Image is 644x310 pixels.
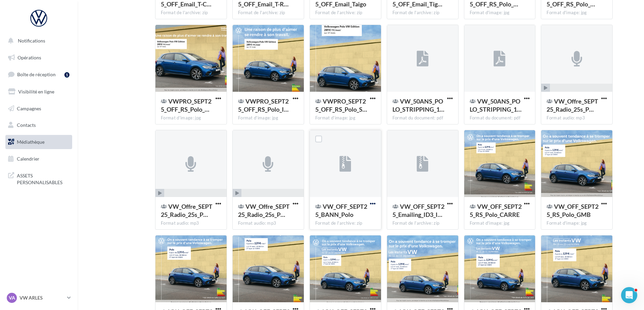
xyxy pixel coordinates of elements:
span: VWPRO_SEPT25_OFF_RS_Polo_STORY [315,97,367,113]
a: Opérations [4,51,74,65]
iframe: Intercom live chat [621,287,637,303]
div: Format d'image: jpg [161,115,221,121]
span: VWPRO_SEPT25_OFF_RS_Polo_INSTA [238,97,289,113]
a: VA VW ARLES [5,291,72,304]
span: Campagnes [17,105,41,111]
a: Contacts [4,118,74,132]
div: Format d'image: jpg [470,10,530,16]
span: VW_Offre_SEPT25_Radio_25s_POLO_LOM3 [238,203,290,218]
div: Format d'image: jpg [238,115,298,121]
div: Format d'image: jpg [315,115,376,121]
div: Format de l'archive: zip [315,220,376,226]
span: VW_OFF_SEPT25_RS_Polo_GMB [547,203,598,218]
span: Calendrier [17,156,39,162]
div: Format de l'archive: zip [315,10,376,16]
span: VW_OFF_SEPT25_RS_Polo_CARRE [470,203,522,218]
a: Campagnes [4,102,74,116]
span: VW_Offre_SEPT25_Radio_25s_POLO_LOM2 [161,203,212,218]
button: Notifications [4,34,71,48]
div: Format du document: pdf [470,115,530,121]
div: Format audio: mp3 [161,220,221,226]
div: Format de l'archive: zip [161,10,221,16]
div: 1 [64,72,69,78]
span: Contacts [17,122,36,128]
span: Notifications [18,38,45,44]
div: Format audio: mp3 [547,115,607,121]
div: Format de l'archive: zip [238,10,298,16]
div: Format d'image: jpg [547,220,607,226]
div: Format du document: pdf [392,115,453,121]
p: VW ARLES [20,294,64,301]
span: Médiathèque [17,139,45,145]
div: Format de l'archive: zip [392,10,453,16]
div: Format audio: mp3 [238,220,298,226]
a: Médiathèque [4,135,74,149]
span: VW_50ANS_POLO_STRIPPING_10000X400mm_Noir_HD [470,97,522,113]
a: ASSETS PERSONNALISABLES [4,168,74,188]
span: VWPRO_SEPT25_OFF_RS_Polo_GMB-POLO-E1 [161,97,211,113]
div: Format d'image: jpg [547,10,607,16]
span: ASSETS PERSONNALISABLES [17,171,69,186]
span: VA [9,294,15,301]
div: Format de l'archive: zip [392,220,453,226]
span: VW_OFF_SEPT25_BANN_Polo [315,203,367,218]
span: VW_50ANS_POLO_STRIPPING_10000X400mm_Blc_HD [392,97,444,113]
a: Calendrier [4,152,74,166]
span: Boîte de réception [17,72,56,77]
span: Visibilité en ligne [18,89,54,94]
span: VW_OFF_SEPT25_Emailing_ID3_ID4_Polo [392,203,444,218]
a: Visibilité en ligne [4,85,74,99]
span: VW_Offre_SEPT25_Radio_25s_POLO_LOM1 [547,97,598,113]
span: Opérations [18,55,41,60]
a: Boîte de réception1 [4,67,74,82]
div: Format d'image: jpg [470,220,530,226]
